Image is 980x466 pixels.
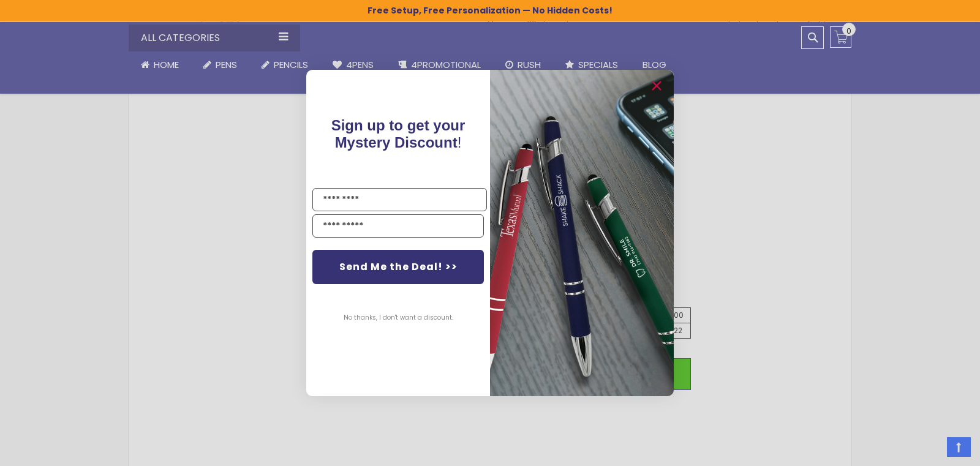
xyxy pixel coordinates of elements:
button: No thanks, I don't want a discount. [337,303,459,333]
button: Send Me the Deal! >> [312,250,484,284]
img: 081b18bf-2f98-4675-a917-09431eb06994.jpeg [490,70,674,396]
span: ! [331,117,466,151]
button: Close dialog [647,76,666,96]
iframe: Google Customer Reviews [879,433,980,466]
input: YOUR EMAIL [312,214,484,238]
span: Sign up to get your Mystery Discount [331,117,466,151]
